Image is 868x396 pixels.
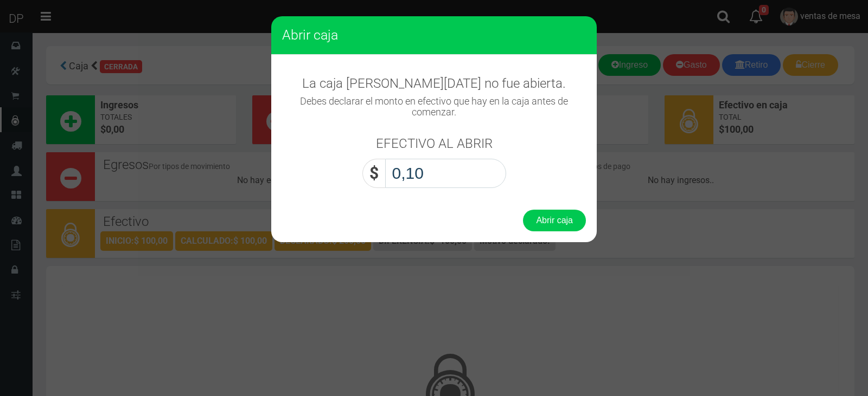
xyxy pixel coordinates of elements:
[282,27,586,43] h3: Abrir caja
[282,76,586,90] h3: La caja [PERSON_NAME][DATE] no fue abierta.
[369,164,379,183] strong: $
[523,210,586,231] button: Abrir caja
[282,96,586,118] h4: Debes declarar el monto en efectivo que hay en la caja antes de comenzar.
[376,137,493,151] h3: EFECTIVO AL ABRIR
